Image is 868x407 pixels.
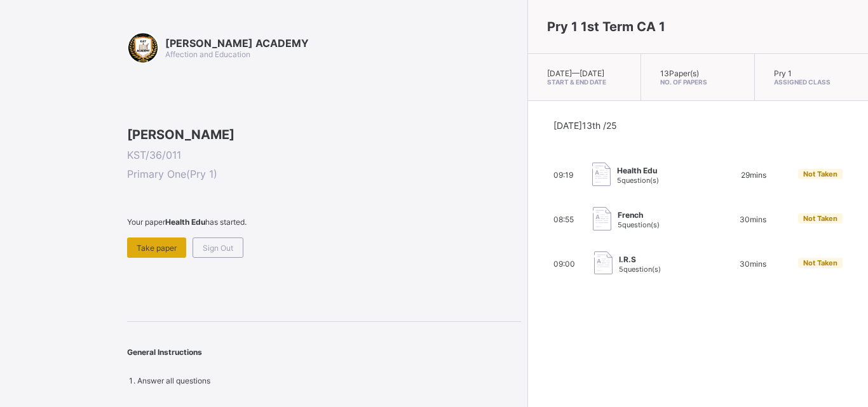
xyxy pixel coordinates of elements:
span: General Instructions [127,347,202,357]
span: Primary One ( Pry 1 ) [127,168,521,180]
span: Pry 1 1st Term CA 1 [547,19,665,34]
span: Not Taken [803,258,837,267]
span: Not Taken [803,170,837,178]
span: 5 question(s) [617,176,659,185]
span: [DATE] 13th /25 [553,120,617,131]
span: Affection and Education [165,50,250,59]
span: 30 mins [740,215,766,224]
span: Answer all questions [137,376,210,385]
b: Health Edu [165,217,205,227]
span: No. of Papers [660,78,735,86]
span: Your paper has started. [127,217,521,227]
span: Not Taken [803,214,837,223]
span: 5 question(s) [619,265,661,274]
span: [PERSON_NAME] [127,127,521,142]
span: Assigned Class [774,78,849,86]
span: I.R.S [619,255,661,264]
img: take_paper.cd97e1aca70de81545fe8e300f84619e.svg [593,207,611,230]
span: 30 mins [740,259,766,269]
img: take_paper.cd97e1aca70de81545fe8e300f84619e.svg [594,251,613,275]
span: French [618,210,660,220]
span: Take paper [137,243,177,253]
span: [DATE] — [DATE] [547,69,604,78]
span: 29 mins [741,170,766,180]
span: Sign Out [203,243,233,253]
span: 13 Paper(s) [660,69,699,78]
span: 5 question(s) [618,220,660,229]
span: [PERSON_NAME] ACADEMY [165,37,309,50]
span: 08:55 [553,215,574,224]
span: 09:00 [553,259,575,269]
span: KST/36/011 [127,149,521,161]
span: Start & End Date [547,78,621,86]
img: take_paper.cd97e1aca70de81545fe8e300f84619e.svg [592,163,611,186]
span: Health Edu [617,166,659,175]
span: Pry 1 [774,69,792,78]
span: 09:19 [553,170,573,180]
